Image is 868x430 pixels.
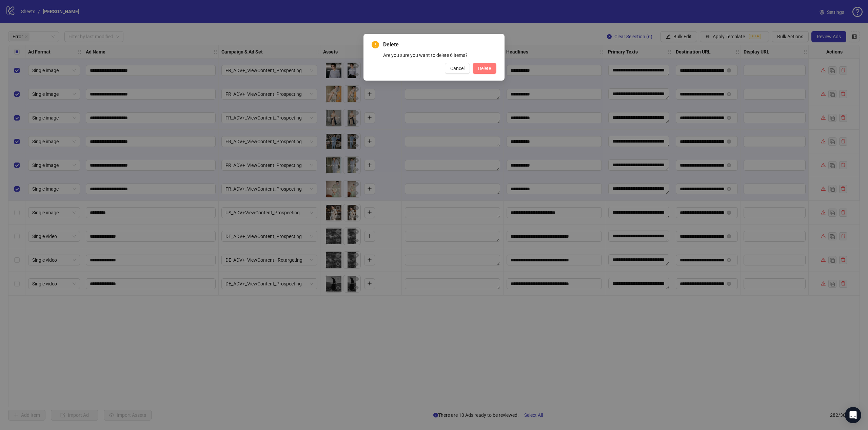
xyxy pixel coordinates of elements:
[845,407,861,423] div: Open Intercom Messenger
[445,63,470,74] button: Cancel
[450,66,465,71] span: Cancel
[478,66,491,71] span: Delete
[383,51,496,59] div: Are you sure you want to delete 6 items?
[473,63,496,74] button: Delete
[383,41,496,49] span: Delete
[372,41,379,48] span: exclamation-circle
